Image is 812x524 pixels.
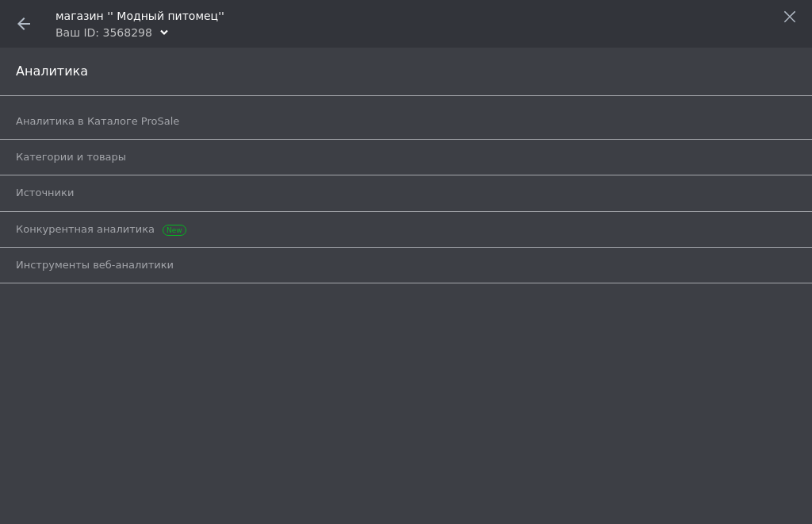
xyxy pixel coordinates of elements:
div: Ваш ID: 3568298 [56,25,152,40]
span: Инструменты веб-аналитики [16,258,174,272]
span: Источники [16,186,74,200]
a: Категории и товары [16,144,804,171]
a: Конкурентная аналитика [16,216,804,243]
span: Конкурентная аналитика [16,222,182,237]
span: Аналитика в Каталоге ProSale [16,114,179,129]
a: Аналитика в Каталоге ProSale [16,108,804,135]
a: Источники [16,179,804,206]
a: Инструменты веб-аналитики [16,252,804,279]
span: Категории и товары [16,150,126,164]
